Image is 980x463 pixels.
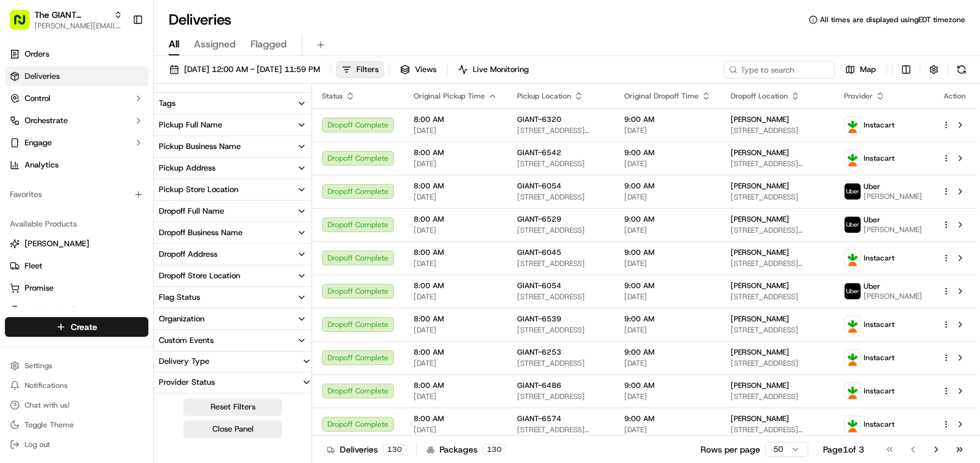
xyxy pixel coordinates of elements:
[864,191,922,201] span: [PERSON_NAME]
[5,377,148,394] button: Notifications
[414,115,497,124] span: 8:00 AM
[183,421,282,438] button: Close Panel
[731,292,824,302] span: [STREET_ADDRESS]
[25,49,49,60] span: Orders
[517,347,561,357] span: GIANT-6253
[624,325,711,335] span: [DATE]
[5,111,148,131] button: Orchestrate
[383,444,406,455] div: 130
[731,314,789,324] span: [PERSON_NAME]
[5,416,148,433] button: Toggle Theme
[25,93,50,104] span: Control
[845,416,861,432] img: profile_instacart_ahold_partner.png
[104,180,114,190] div: 💻
[820,15,965,25] span: All times are displayed using EDT timezone
[864,120,894,130] span: Instacart
[32,79,222,92] input: Got a question? Start typing here...
[864,253,894,263] span: Instacart
[624,181,711,191] span: 9:00 AM
[731,225,824,235] span: [STREET_ADDRESS][PERSON_NAME][PERSON_NAME]
[5,44,148,64] a: Orders
[25,380,68,390] span: Notifications
[5,397,148,414] button: Chat with us!
[154,265,311,286] button: Dropoff Store Location
[624,192,711,202] span: [DATE]
[624,292,711,302] span: [DATE]
[624,159,711,169] span: [DATE]
[159,227,243,238] div: Dropoff Business Name
[731,248,789,257] span: [PERSON_NAME]
[169,10,231,30] h1: Deliveries
[427,443,506,456] div: Packages
[731,159,824,169] span: [STREET_ADDRESS][PERSON_NAME]
[844,91,873,101] span: Provider
[731,358,824,368] span: [STREET_ADDRESS]
[25,260,42,272] span: Fleet
[154,201,311,222] button: Dropoff Full Name
[452,61,534,78] button: Live Monitoring
[624,358,711,368] span: [DATE]
[731,425,824,435] span: [STREET_ADDRESS][PERSON_NAME]
[731,148,789,158] span: [PERSON_NAME]
[42,130,156,140] div: We're available if you need us!
[327,443,406,456] div: Deliveries
[5,155,148,175] a: Analytics
[624,148,711,158] span: 9:00 AM
[823,443,864,456] div: Page 1 of 3
[414,181,497,191] span: 8:00 AM
[414,358,497,368] span: [DATE]
[5,436,148,453] button: Log out
[25,238,89,249] span: [PERSON_NAME]
[483,444,506,455] div: 130
[356,64,379,75] span: Filters
[517,392,604,401] span: [STREET_ADDRESS]
[34,21,122,31] span: [PERSON_NAME][EMAIL_ADDRESS][PERSON_NAME][DOMAIN_NAME]
[731,192,824,202] span: [STREET_ADDRESS]
[517,380,561,390] span: GIANT-6486
[624,259,711,268] span: [DATE]
[414,126,497,135] span: [DATE]
[414,148,497,158] span: 8:00 AM
[154,136,311,157] button: Pickup Business Name
[194,37,236,52] span: Assigned
[25,420,74,430] span: Toggle Theme
[517,292,604,302] span: [STREET_ADDRESS]
[624,126,711,135] span: [DATE]
[517,91,571,101] span: Pickup Location
[154,287,311,308] button: Flag Status
[154,179,311,200] button: Pickup Store Location
[154,93,311,114] button: Tags
[845,316,861,332] img: profile_instacart_ahold_partner.png
[864,291,922,301] span: [PERSON_NAME]
[414,414,497,424] span: 8:00 AM
[624,248,711,257] span: 9:00 AM
[414,314,497,324] span: 8:00 AM
[154,308,311,329] button: Organization
[731,115,789,124] span: [PERSON_NAME]
[5,357,148,374] button: Settings
[953,61,970,78] button: Refresh
[25,440,50,449] span: Log out
[159,98,175,109] div: Tags
[731,325,824,335] span: [STREET_ADDRESS]
[12,180,22,190] div: 📗
[322,91,343,101] span: Status
[731,281,789,291] span: [PERSON_NAME]
[5,89,148,108] button: Control
[5,133,148,153] button: Engage
[25,71,60,82] span: Deliveries
[731,347,789,357] span: [PERSON_NAME]
[624,414,711,424] span: 9:00 AM
[845,117,861,133] img: profile_instacart_ahold_partner.png
[154,352,311,371] button: Delivery Type
[517,259,604,268] span: [STREET_ADDRESS]
[517,414,561,424] span: GIANT-6574
[864,153,894,163] span: Instacart
[517,358,604,368] span: [STREET_ADDRESS]
[624,214,711,224] span: 9:00 AM
[624,115,711,124] span: 9:00 AM
[845,350,861,366] img: profile_instacart_ahold_partner.png
[159,270,240,281] div: Dropoff Store Location
[845,283,861,299] img: profile_uber_ahold_partner.png
[624,380,711,390] span: 9:00 AM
